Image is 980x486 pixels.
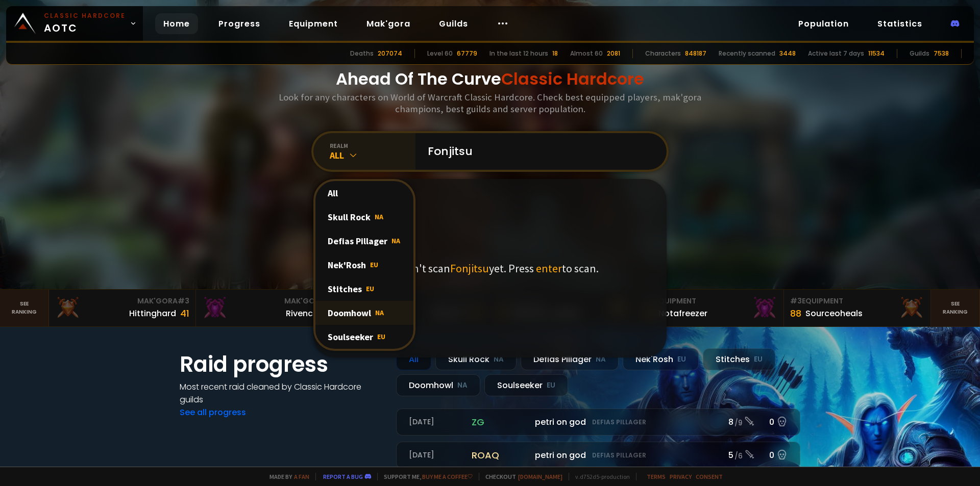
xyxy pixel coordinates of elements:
[489,49,548,58] div: In the last 12 hours
[790,306,801,320] div: 88
[643,296,777,306] div: Equipment
[358,13,419,34] a: Mak'gora
[377,332,385,341] span: EU
[623,348,699,370] div: Nek'Rosh
[323,473,363,480] a: Report a bug
[49,290,196,326] a: Mak'Gora#3Hittinghard41
[931,290,980,326] a: Seeranking
[378,49,402,58] div: 207074
[536,261,562,275] span: enter
[315,205,413,229] div: Skull Rock
[336,67,644,91] h1: Ahead Of The Curve
[281,13,346,34] a: Equipment
[868,49,885,58] div: 11534
[391,236,400,245] span: NA
[808,49,864,58] div: Active last 7 days
[350,49,374,58] div: Deaths
[396,348,431,370] div: All
[719,49,775,58] div: Recently scanned
[275,91,705,115] h3: Look for any characters on World of Warcraft Classic Hardcore. Check best equipped players, mak'g...
[790,296,924,306] div: Equipment
[315,253,413,277] div: Nek'Rosh
[435,348,517,370] div: Skull Rock
[377,473,473,480] span: Support me,
[294,473,309,480] a: a fan
[703,348,775,370] div: Stitches
[805,307,863,320] div: Sourceoheals
[754,354,763,365] small: EU
[315,325,413,349] div: Soulseeker
[330,142,415,149] div: realm
[450,261,489,275] span: Fonjitsu
[431,13,476,34] a: Guilds
[180,380,384,406] h4: Most recent raid cleaned by Classic Hardcore guilds
[330,149,415,161] div: All
[422,133,654,170] input: Search a character...
[427,49,453,58] div: Level 60
[180,406,246,418] a: See all progress
[396,374,480,396] div: Doomhowl
[44,11,126,36] span: AOTC
[180,306,189,320] div: 41
[55,296,189,306] div: Mak'Gora
[645,49,681,58] div: Characters
[396,442,800,469] a: [DATE]roaqpetri on godDefias Pillager5 /60
[547,380,555,391] small: EU
[784,290,931,326] a: #3Equipment88Sourceoheals
[202,296,336,306] div: Mak'Gora
[375,308,384,317] span: NA
[315,277,413,301] div: Stitches
[779,49,796,58] div: 3448
[370,260,378,269] span: EU
[685,49,706,58] div: 848187
[178,296,189,306] span: # 3
[790,13,857,34] a: Population
[521,348,619,370] div: Defias Pillager
[479,473,562,480] span: Checkout
[6,6,143,41] a: Classic HardcoreAOTC
[607,49,620,58] div: 2081
[518,473,562,480] a: [DOMAIN_NAME]
[129,307,176,320] div: Hittinghard
[934,49,949,58] div: 7538
[677,354,686,365] small: EU
[670,473,692,480] a: Privacy
[315,181,413,205] div: All
[381,261,599,275] p: We didn't scan yet. Press to scan.
[457,380,468,391] small: NA
[696,473,723,480] a: Consent
[315,301,413,325] div: Doomhowl
[375,212,383,221] span: NA
[396,408,800,436] a: [DATE]zgpetri on godDefias Pillager8 /90
[869,13,930,34] a: Statistics
[263,473,309,480] span: Made by
[180,348,384,380] h1: Raid progress
[637,290,784,326] a: #2Equipment88Notafreezer
[457,49,477,58] div: 67779
[790,296,802,306] span: # 3
[569,473,630,480] span: v. d752d5 - production
[422,473,473,480] a: Buy me a coffee
[315,229,413,253] div: Defias Pillager
[286,307,318,320] div: Rivench
[196,290,343,326] a: Mak'Gora#2Rivench100
[501,67,644,90] span: Classic Hardcore
[484,374,568,396] div: Soulseeker
[596,354,606,365] small: NA
[155,13,198,34] a: Home
[552,49,558,58] div: 18
[210,13,268,34] a: Progress
[366,284,374,293] span: EU
[44,11,126,20] small: Classic Hardcore
[658,307,707,320] div: Notafreezer
[570,49,603,58] div: Almost 60
[910,49,929,58] div: Guilds
[494,354,504,365] small: NA
[647,473,666,480] a: Terms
